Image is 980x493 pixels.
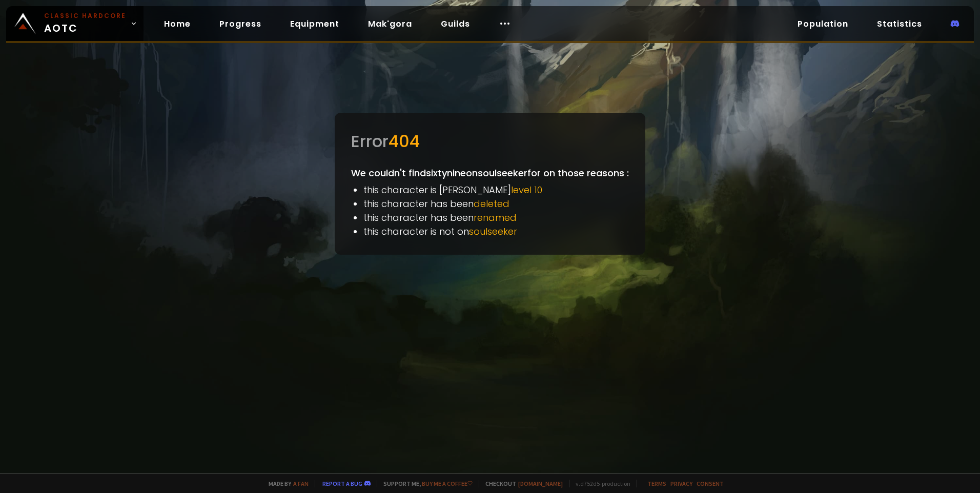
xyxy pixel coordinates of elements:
a: Population [789,13,856,34]
li: this character is [PERSON_NAME] [363,183,629,197]
a: Progress [211,13,270,34]
a: Terms [647,480,666,487]
a: Privacy [670,480,692,487]
a: Consent [697,480,724,487]
div: We couldn't find sixtynine on soulseeker for on those reasons : [335,113,645,255]
span: 404 [389,130,420,153]
span: AOTC [44,11,126,36]
a: a fan [293,480,309,487]
li: this character is not on [363,224,629,238]
small: Classic Hardcore [44,11,126,20]
a: Report a bug [322,480,362,487]
a: Buy me a coffee [422,480,473,487]
span: soulseeker [469,225,517,238]
span: Checkout [479,480,563,487]
span: Support me, [377,480,473,487]
span: Made by [262,480,309,487]
a: Statistics [869,13,930,34]
li: this character has been [363,197,629,211]
span: renamed [474,211,517,224]
a: Classic HardcoreAOTC [6,6,144,41]
span: level 10 [511,183,542,196]
a: Home [156,13,199,34]
span: v. d752d5 - production [569,480,630,487]
a: Equipment [282,13,348,34]
a: Mak'gora [360,13,420,34]
div: Error [351,129,629,154]
a: [DOMAIN_NAME] [518,480,563,487]
a: Guilds [433,13,478,34]
span: deleted [474,197,509,210]
li: this character has been [363,211,629,224]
